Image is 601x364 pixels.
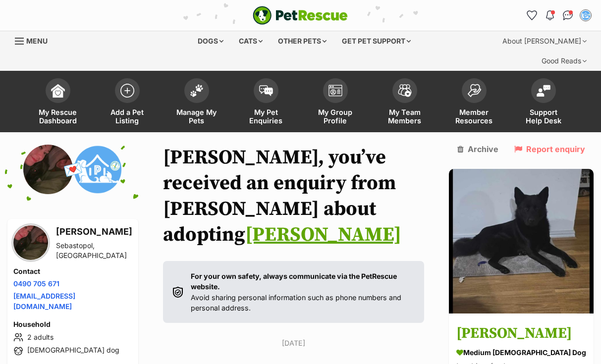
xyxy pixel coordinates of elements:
[62,159,84,180] span: 💌
[244,108,288,125] span: My Pet Enquiries
[13,331,132,343] li: 2 adults
[259,85,273,96] img: pet-enquiries-icon-7e3ad2cf08bfb03b45e93fb7055b45f3efa6380592205ae92323e6603595dc1f.svg
[163,145,424,248] h1: [PERSON_NAME], you’ve received an enquiry from [PERSON_NAME] about adopting
[56,225,132,239] h3: [PERSON_NAME]
[335,31,418,51] div: Get pet support
[578,7,594,23] button: My account
[514,145,585,154] a: Report enquiry
[301,73,370,132] a: My Group Profile
[51,84,65,98] img: dashboard-icon-eb2f2d2d3e046f16d808141f083e7271f6b2e854fb5c12c21221c1fb7104beca.svg
[245,222,401,247] a: [PERSON_NAME]
[457,145,498,154] a: Archive
[13,292,75,311] a: [EMAIL_ADDRESS][DOMAIN_NAME]
[253,6,348,25] a: PetRescue
[191,271,414,313] p: Avoid sharing personal information such as phone numbers and personal address.
[191,31,230,51] div: Dogs
[328,85,342,97] img: group-profile-icon-3fa3cf56718a62981997c0bc7e787c4b2cf8bcc04b72c1350f741eb67cf2f40e.svg
[26,37,48,45] span: Menu
[313,108,358,125] span: My Group Profile
[56,241,132,260] div: Sebastopol, [GEOGRAPHIC_DATA]
[439,73,509,132] a: Member Resources
[495,31,594,51] div: About [PERSON_NAME]
[524,7,540,23] a: Favourites
[232,31,270,51] div: Cats
[521,108,566,125] span: Support Help Desk
[560,7,576,23] a: Conversations
[191,272,397,291] strong: For your own safety, always communicate via the PetRescue website.
[231,73,301,132] a: My Pet Enquiries
[524,7,594,23] ul: Account quick links
[535,51,594,71] div: Good Reads
[13,266,132,276] h4: Contact
[13,319,132,329] h4: Household
[542,7,558,23] button: Notifications
[452,108,496,125] span: Member Resources
[23,73,93,132] a: My Rescue Dashboard
[162,73,231,132] a: Manage My Pets
[190,84,204,97] img: manage-my-pets-icon-02211641906a0b7f246fdf0571729dbe1e7629f14944591b6c1af311fb30b64b.svg
[105,108,150,125] span: Add a Pet Listing
[93,73,162,132] a: Add a Pet Listing
[174,108,219,125] span: Manage My Pets
[15,31,55,49] a: Menu
[73,145,122,194] img: Pyrenees Animal Rescue profile pic
[23,145,73,194] img: Kai Robertson profile pic
[456,322,586,345] h3: [PERSON_NAME]
[13,225,48,260] img: Kai Robertson profile pic
[467,84,481,97] img: member-resources-icon-8e73f808a243e03378d46382f2149f9095a855e16c252ad45f914b54edf8863c.svg
[36,108,80,125] span: My Rescue Dashboard
[271,31,333,51] div: Other pets
[581,10,591,20] img: susan bullen profile pic
[546,10,554,20] img: notifications-46538b983faf8c2785f20acdc204bb7945ddae34d4c08c2a6579f10ce5e182be.svg
[163,338,424,348] p: [DATE]
[398,84,412,97] img: team-members-icon-5396bd8760b3fe7c0b43da4ab00e1e3bb1a5d9ba89233759b79545d2d3fc5d0d.svg
[537,85,550,97] img: help-desk-icon-fdf02630f3aa405de69fd3d07c3f3aa587a6932b1a1747fa1d2bba05be0121f9.svg
[456,347,586,358] div: medium [DEMOGRAPHIC_DATA] Dog
[509,73,578,132] a: Support Help Desk
[120,84,134,98] img: add-pet-listing-icon-0afa8454b4691262ce3f59096e99ab1cd57d4a30225e0717b998d2c9b9846f56.svg
[253,6,348,25] img: logo-e224e6f780fb5917bec1dbf3a21bbac754714ae5b6737aabdf751b685950b380.svg
[563,10,573,20] img: chat-41dd97257d64d25036548639549fe6c8038ab92f7586957e7f3b1b290dea8141.svg
[449,169,594,313] img: Douglas
[382,108,427,125] span: My Team Members
[13,345,132,357] li: [DEMOGRAPHIC_DATA] dog
[13,279,59,288] a: 0490 705 671
[370,73,439,132] a: My Team Members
